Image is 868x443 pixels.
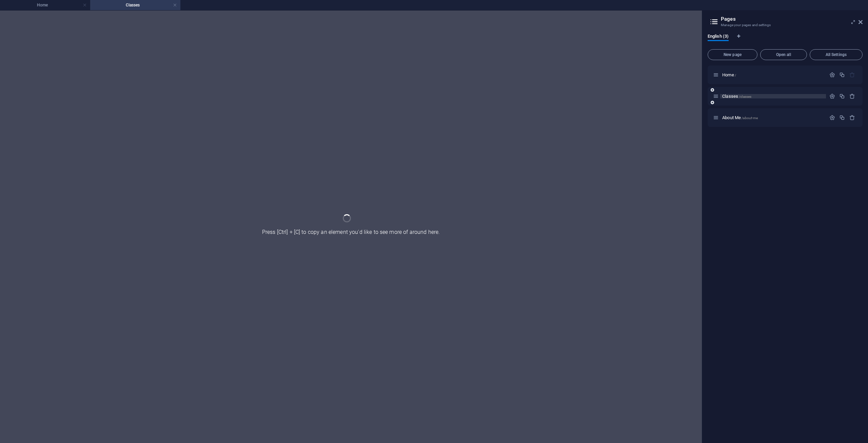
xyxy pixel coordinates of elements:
[721,16,863,22] h2: Pages
[742,116,758,120] span: /about-me
[829,115,835,121] div: Settings
[810,49,863,60] button: All Settings
[760,49,807,60] button: Open all
[829,72,835,78] div: Settings
[829,93,835,99] div: Settings
[720,94,826,98] div: Classes/classes
[708,32,729,42] span: English (3)
[722,72,736,77] span: Click to open page
[711,53,754,57] span: New page
[839,93,845,99] div: Duplicate
[722,94,751,99] span: Click to open page
[722,115,758,120] span: Click to open page
[849,72,855,78] div: The startpage cannot be deleted
[849,115,855,121] div: Remove
[90,1,180,9] h4: Classes
[839,72,845,78] div: Duplicate
[720,73,826,77] div: Home/
[739,95,751,98] span: /classes
[708,49,757,60] button: New page
[813,53,860,57] span: All Settings
[763,53,804,57] span: Open all
[708,34,863,47] div: Language Tabs
[735,73,736,77] span: /
[721,22,849,28] h3: Manage your pages and settings
[849,93,855,99] div: Remove
[720,115,826,120] div: About Me/about-me
[839,115,845,121] div: Duplicate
